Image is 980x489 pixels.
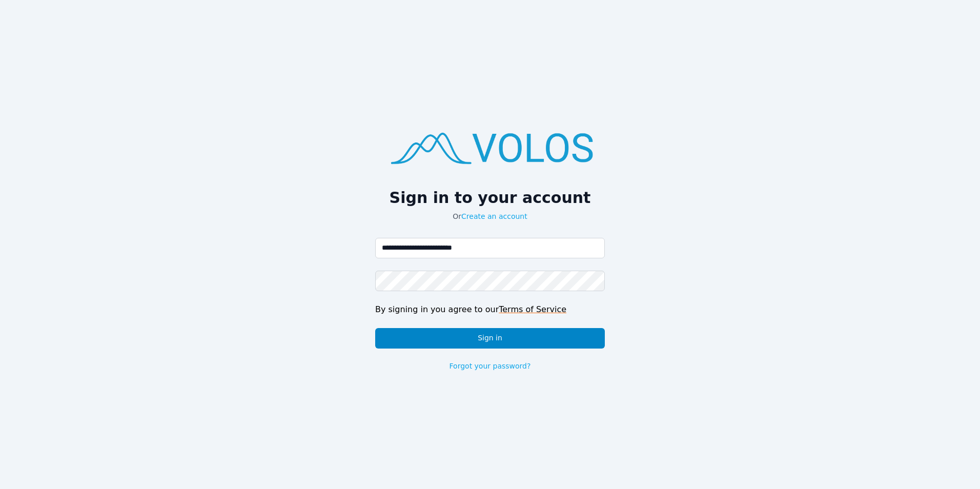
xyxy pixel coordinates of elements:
[375,211,605,221] p: Or
[375,328,605,349] button: Sign in
[375,303,605,316] div: By signing in you agree to our
[450,361,531,371] a: Forgot your password?
[375,118,605,176] img: logo.png
[499,304,566,314] a: Terms of Service
[375,189,605,207] h2: Sign in to your account
[461,212,527,220] a: Create an account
